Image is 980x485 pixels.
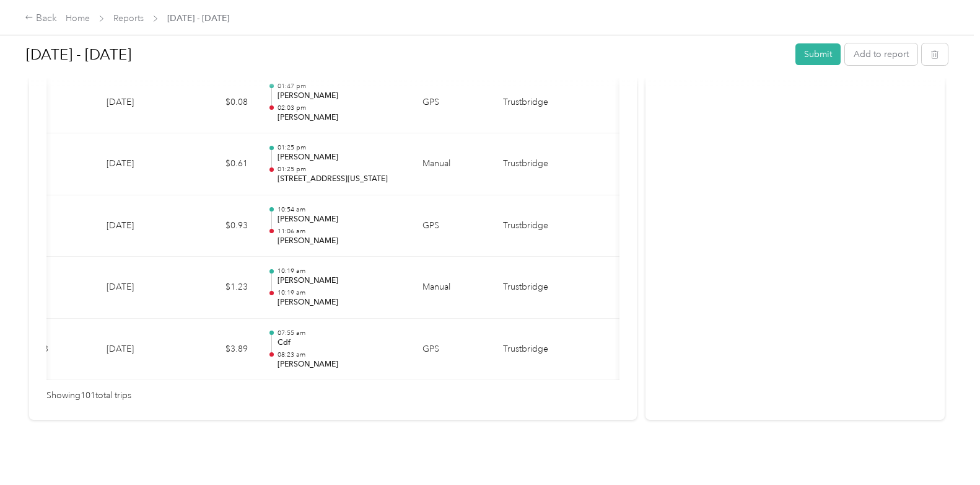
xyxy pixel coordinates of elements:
[26,40,787,69] h1: Aug 1 - 31, 2025
[113,13,144,24] a: Reports
[278,152,403,163] p: [PERSON_NAME]
[21,133,97,195] td: 3
[97,72,183,134] td: [DATE]
[845,43,917,65] button: Add to report
[21,195,97,257] td: 4.6
[97,133,183,195] td: [DATE]
[493,319,586,381] td: Trustbridge
[278,91,403,102] p: [PERSON_NAME]
[97,257,183,319] td: [DATE]
[278,227,403,236] p: 11:06 am
[911,416,980,485] iframe: Everlance-gr Chat Button Frame
[46,389,131,403] span: Showing 101 total trips
[278,214,403,225] p: [PERSON_NAME]
[97,319,183,381] td: [DATE]
[66,13,90,24] a: Home
[183,257,258,319] td: $1.23
[167,12,229,25] span: [DATE] - [DATE]
[795,43,841,65] button: Submit
[278,288,403,297] p: 10:19 am
[278,104,403,112] p: 02:03 pm
[97,195,183,257] td: [DATE]
[278,297,403,308] p: [PERSON_NAME]
[25,11,57,26] div: Back
[278,112,403,123] p: [PERSON_NAME]
[183,319,258,381] td: $3.89
[278,359,403,370] p: [PERSON_NAME]
[413,195,493,257] td: GPS
[278,174,403,185] p: [STREET_ADDRESS][US_STATE]
[278,350,403,359] p: 08:23 am
[278,205,403,214] p: 10:54 am
[413,257,493,319] td: Manual
[413,133,493,195] td: Manual
[21,72,97,134] td: 0.4
[278,143,403,152] p: 01:25 pm
[413,72,493,134] td: GPS
[413,319,493,381] td: GPS
[278,275,403,287] p: [PERSON_NAME]
[183,133,258,195] td: $0.61
[493,257,586,319] td: Trustbridge
[278,267,403,275] p: 10:19 am
[278,337,403,349] p: Cdf
[278,329,403,337] p: 07:55 am
[183,195,258,257] td: $0.93
[278,165,403,174] p: 01:25 pm
[183,72,258,134] td: $0.08
[493,133,586,195] td: Trustbridge
[493,195,586,257] td: Trustbridge
[278,236,403,247] p: [PERSON_NAME]
[493,72,586,134] td: Trustbridge
[21,257,97,319] td: 6.1
[21,319,97,381] td: 19.3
